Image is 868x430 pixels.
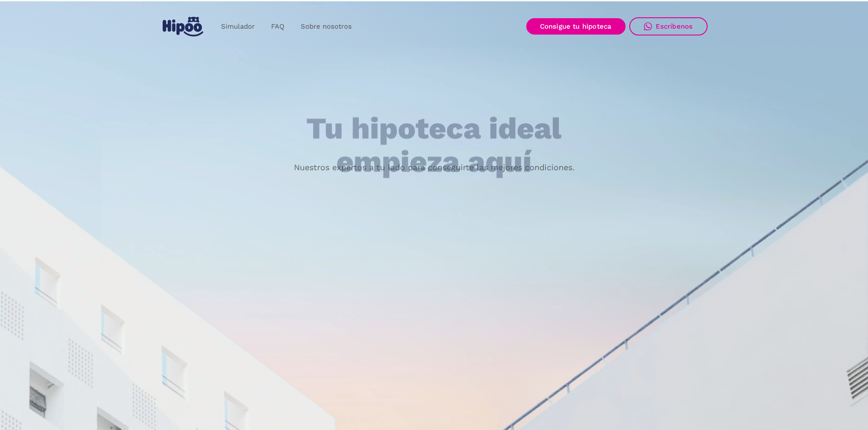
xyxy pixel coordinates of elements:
[629,17,708,35] a: Escríbenos
[161,13,205,40] a: home
[656,22,693,30] div: Escríbenos
[213,18,263,35] a: Simulador
[263,18,293,35] a: FAQ
[261,112,606,178] h1: Tu hipoteca ideal empieza aquí
[526,18,626,35] a: Consigue tu hipoteca
[293,18,360,35] a: Sobre nosotros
